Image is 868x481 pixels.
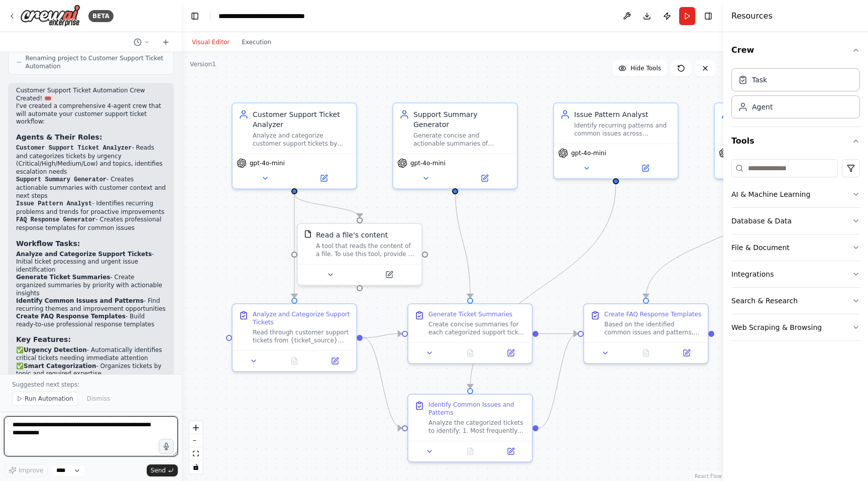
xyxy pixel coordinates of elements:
[147,464,178,476] button: Send
[413,132,511,148] div: Generate concise and actionable summaries of customer support tickets for the support team, highl...
[186,36,236,48] button: Visual Editor
[16,216,166,232] li: - Creates professional response templates for common issues
[24,363,96,370] strong: Smart Categorization
[731,64,860,127] div: Crew
[20,5,80,27] img: Logo
[304,230,312,238] img: FileReadTool
[4,464,48,477] button: Improve
[413,109,511,130] div: Support Summary Generator
[16,346,166,401] p: ✅ - Automatically identifies critical tickets needing immediate attention ✅ - Organizes tickets b...
[232,303,357,372] div: Analyze and Categorize Support TicketsRead through customer support tickets from {ticket_source} ...
[16,176,166,200] li: - Creates actionable summaries with customer context and next steps
[273,355,316,367] button: No output available
[465,184,621,388] g: Edge from c8a66bac-9b04-4161-b155-1fec74de2ccf to d113a927-9f87-4ef3-93e5-0d8ae2d7732b
[493,347,528,359] button: Open in side panel
[16,144,166,176] li: - Reads and categorizes tickets by urgency (Critical/High/Medium/Low) and topics, identifies esca...
[363,333,402,433] g: Edge from 1347ce30-24ff-471b-9505-c317cd6cadb3 to d113a927-9f87-4ef3-93e5-0d8ae2d7732b
[449,445,492,457] button: No output available
[428,310,512,318] div: Generate Ticket Summaries
[16,251,152,258] strong: Analyze and Categorize Support Tickets
[232,102,357,189] div: Customer Support Ticket AnalyzerAnalyze and categorize customer support tickets by reading ticket...
[731,155,860,349] div: Tools
[731,127,860,155] button: Tools
[289,194,299,298] g: Edge from b4bf11b1-78b2-447f-b93b-041d7b9cff5a to 1347ce30-24ff-471b-9505-c317cd6cadb3
[16,200,92,207] code: Issue Pattern Analyst
[493,445,528,457] button: Open in side panel
[16,176,106,183] code: Support Summary Generator
[19,466,43,474] span: Improve
[410,159,446,167] span: gpt-4o-mini
[625,347,668,359] button: No output available
[16,313,166,328] li: - Build ready-to-use professional response templates
[630,64,661,72] span: Hide Tools
[190,60,216,68] div: Version 1
[317,355,352,367] button: Open in side panel
[159,439,174,454] button: Click to speak your automation idea
[604,310,701,318] div: Create FAQ Response Templates
[316,230,388,240] div: Read a file's content
[574,109,672,119] div: Issue Pattern Analyst
[253,310,350,326] div: Analyze and Categorize Support Tickets
[407,394,533,462] div: Identify Common Issues and PatternsAnalyze the categorized tickets to identify: 1. Most frequentl...
[188,9,202,23] button: Hide left sidebar
[449,347,492,359] button: No output available
[253,109,350,130] div: Customer Support Ticket Analyzer
[297,223,422,286] div: FileReadToolRead a file's contentA tool that reads the content of a file. To use this tool, provi...
[641,184,782,298] g: Edge from 8a883881-b536-457b-a060-4d4e51f9d6f1 to cd183992-70ff-466d-b2d9-41cd5b5a655f
[731,10,773,22] h4: Resources
[731,234,860,261] button: File & Document
[363,329,402,343] g: Edge from 1347ce30-24ff-471b-9505-c317cd6cadb3 to 3b8e3744-9e31-4dda-a1a3-26c0fcc9142c
[130,36,154,48] button: Switch to previous chat
[253,328,350,344] div: Read through customer support tickets from {ticket_source} and analyze each ticket to determine: ...
[553,102,679,179] div: Issue Pattern AnalystIdentify recurring patterns and common issues across customer support ticket...
[612,60,667,76] button: Hide Tools
[752,75,767,85] div: Task
[428,401,526,417] div: Identify Common Issues and Patterns
[392,102,518,189] div: Support Summary GeneratorGenerate concise and actionable summaries of customer support tickets fo...
[189,421,202,473] div: React Flow controls
[295,172,352,184] button: Open in side panel
[12,392,78,406] button: Run Automation
[571,149,606,157] span: gpt-4o-mini
[24,346,87,353] strong: Urgency Detection
[731,208,860,234] button: Database & Data
[158,36,174,48] button: Start a new chat
[407,303,533,364] div: Generate Ticket SummariesCreate concise summaries for each categorized support ticket that includ...
[16,87,166,102] h2: Customer Support Ticket Automation Crew Created! 🎟️
[583,303,709,364] div: Create FAQ Response TemplatesBased on the identified common issues and patterns, create professio...
[16,102,166,126] p: I've created a comprehensive 4-agent crew that will automate your customer support ticket workflow:
[731,36,860,64] button: Crew
[669,347,704,359] button: Open in side panel
[12,381,170,389] p: Suggested next steps:
[16,239,80,248] strong: Workflow Tasks:
[731,181,860,207] button: AI & Machine Learning
[456,172,513,184] button: Open in side panel
[16,145,132,152] code: Customer Support Ticket Analyzer
[16,251,166,274] li: - Initial ticket processing and urgent issue identification
[219,11,332,21] nav: breadcrumb
[16,133,102,141] strong: Agents & Their Roles:
[189,460,202,473] button: toggle interactivity
[701,9,715,23] button: Hide right sidebar
[574,122,672,138] div: Identify recurring patterns and common issues across customer support tickets to help improve pro...
[289,194,365,217] g: Edge from b4bf11b1-78b2-447f-b93b-041d7b9cff5a to 8266f15d-7d34-48f9-9268-28b22bc035f1
[236,36,277,48] button: Execution
[253,132,350,148] div: Analyze and categorize customer support tickets by reading ticket content, determining urgency le...
[617,162,674,174] button: Open in side panel
[16,216,95,223] code: FAQ Response Generator
[189,421,202,434] button: zoom in
[16,335,71,343] strong: Key Features:
[16,297,166,313] li: - Find recurring themes and improvement opportunities
[731,288,860,314] button: Search & Research
[82,392,115,406] button: Dismiss
[316,242,415,258] div: A tool that reads the content of a file. To use this tool, provide a 'file_path' parameter with t...
[538,329,578,339] g: Edge from 3b8e3744-9e31-4dda-a1a3-26c0fcc9142c to cd183992-70ff-466d-b2d9-41cd5b5a655f
[731,314,860,340] button: Web Scraping & Browsing
[250,159,285,167] span: gpt-4o-mini
[538,329,578,433] g: Edge from d113a927-9f87-4ef3-93e5-0d8ae2d7732b to cd183992-70ff-466d-b2d9-41cd5b5a655f
[450,184,475,298] g: Edge from b198aa46-0cc3-40da-89b5-370e24f37362 to 3b8e3744-9e31-4dda-a1a3-26c0fcc9142c
[361,269,417,281] button: Open in side panel
[87,395,110,403] span: Dismiss
[16,200,166,216] li: - Identifies recurring problems and trends for proactive improvements
[428,320,526,336] div: Create concise summaries for each categorized support ticket that include: 1. Brief description o...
